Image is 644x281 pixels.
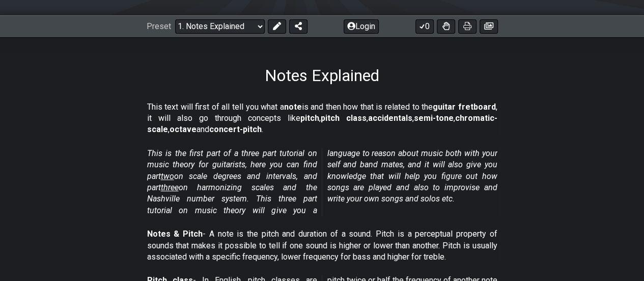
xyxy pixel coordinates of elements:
[209,124,262,134] strong: concert-pitch
[147,148,497,215] em: This is the first part of a three part tutorial on music theory for guitarists, here you can find...
[321,113,367,123] strong: pitch class
[175,19,265,34] select: Preset
[170,124,197,134] strong: octave
[284,102,302,112] strong: note
[300,113,319,123] strong: pitch
[147,229,203,239] strong: Notes & Pitch
[289,19,307,34] button: Share Preset
[433,102,496,112] strong: guitar fretboard
[265,66,379,85] h1: Notes Explained
[458,19,477,34] button: Print
[414,113,454,123] strong: semi-tone
[147,228,497,263] p: - A note is the pitch and duration of a sound. Pitch is a perceptual property of sounds that make...
[415,19,434,34] button: 0
[161,183,179,192] span: three
[437,19,455,34] button: Toggle Dexterity for all fretkits
[147,101,497,136] p: This text will first of all tell you what a is and then how that is related to the , it will also...
[161,171,174,181] span: two
[344,19,379,34] button: Login
[480,19,498,34] button: Create image
[368,113,412,123] strong: accidentals
[268,19,286,34] button: Edit Preset
[147,21,171,31] span: Preset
